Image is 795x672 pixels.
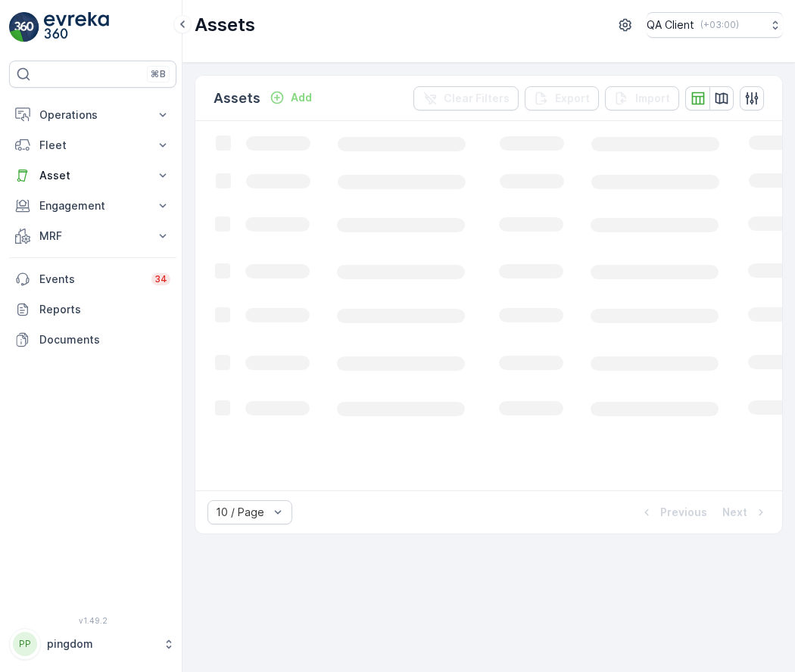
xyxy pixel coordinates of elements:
[722,505,747,520] p: Next
[154,273,167,285] p: 34
[9,191,176,221] button: Engagement
[638,503,709,521] button: Previous
[700,19,739,31] p: ( +03:00 )
[721,503,770,521] button: Next
[39,302,170,317] p: Reports
[39,168,146,183] p: Asset
[9,100,176,130] button: Operations
[9,264,176,294] a: Events34
[9,628,176,660] button: PPpingdom
[9,221,176,251] button: MRF
[39,229,146,244] p: MRF
[555,91,590,106] p: Export
[9,294,176,325] a: Reports
[39,272,142,287] p: Events
[413,86,519,110] button: Clear Filters
[39,198,146,213] p: Engagement
[195,13,255,37] p: Assets
[39,332,170,347] p: Documents
[9,130,176,160] button: Fleet
[44,12,109,42] img: logo_light-DOdMpM7g.png
[635,91,670,106] p: Import
[214,88,260,109] p: Assets
[39,107,146,123] p: Operations
[647,12,783,38] button: QA Client(+03:00)
[9,160,176,191] button: Asset
[47,636,155,652] p: pingdom
[660,505,707,520] p: Previous
[525,86,599,110] button: Export
[9,616,176,625] span: v 1.49.2
[151,68,166,80] p: ⌘B
[444,91,510,106] p: Clear Filters
[9,12,39,42] img: logo
[605,86,679,110] button: Import
[39,138,146,153] p: Fleet
[13,632,37,656] div: PP
[647,17,694,33] p: QA Client
[263,89,318,107] button: Add
[9,325,176,355] a: Documents
[291,90,312,105] p: Add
